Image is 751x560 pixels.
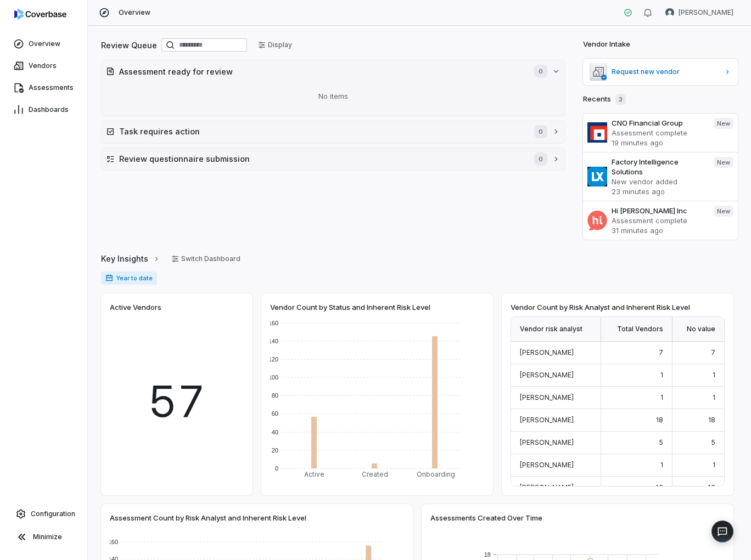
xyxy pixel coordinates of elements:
[165,251,247,267] button: Switch Dashboard
[101,253,148,264] span: Key Insights
[612,67,719,76] span: Request new vendor
[612,138,705,148] p: 19 minutes ago
[268,338,278,344] text: 140
[659,348,663,357] span: 7
[520,371,574,379] span: [PERSON_NAME]
[102,121,565,143] button: Task requires action0
[713,461,715,469] span: 1
[583,152,738,201] a: Factory Intelligence SolutionsNew vendor added23 minutes agoNew
[520,461,574,469] span: [PERSON_NAME]
[2,78,85,98] a: Assessments
[102,60,565,82] button: Assessment ready for review0
[583,114,738,152] a: CNO Financial GroupAssessment complete19 minutes agoNew
[583,94,626,105] h2: Recents
[583,59,738,85] a: Request new vendor
[110,302,161,312] span: Active Vendors
[714,157,733,168] span: New
[711,438,715,446] span: 5
[714,118,733,129] span: New
[707,483,715,491] span: 46
[520,438,574,446] span: [PERSON_NAME]
[110,513,306,523] span: Assessment Count by Risk Analyst and Inherent Risk Level
[272,410,278,417] text: 60
[105,274,113,282] svg: Date range for report
[101,39,157,51] h2: Review Queue
[534,152,547,166] span: 0
[713,371,715,379] span: 1
[511,302,690,312] span: Vendor Count by Risk Analyst and Inherent Risk Level
[612,118,705,128] h3: CNO Financial Group
[601,317,672,342] div: Total Vendors
[29,83,74,92] span: Assessments
[268,374,278,381] text: 100
[660,393,663,401] span: 1
[33,533,62,541] span: Minimize
[534,65,547,78] span: 0
[520,393,574,401] span: [PERSON_NAME]
[708,416,715,424] span: 18
[713,393,715,401] span: 1
[119,153,523,165] h2: Review questionnaire submission
[714,206,733,217] span: New
[660,371,663,379] span: 1
[29,105,69,114] span: Dashboards
[29,39,60,48] span: Overview
[2,56,85,76] a: Vendors
[660,461,663,469] span: 1
[612,225,705,235] p: 31 minutes ago
[665,8,674,17] img: Sam Shaner avatar
[2,100,85,120] a: Dashboards
[615,94,626,105] span: 3
[612,206,705,216] h3: Hi [PERSON_NAME] Inc
[520,483,574,491] span: [PERSON_NAME]
[430,513,542,523] span: Assessments Created Over Time
[119,126,523,137] h2: Task requires action
[108,539,118,545] text: 160
[101,271,157,285] span: Year to date
[2,34,85,54] a: Overview
[270,302,430,312] span: Vendor Count by Status and Inherent Risk Level
[654,483,663,491] span: 46
[612,216,705,225] p: Assessment complete
[29,61,57,70] span: Vendors
[272,429,278,435] text: 40
[534,125,547,138] span: 0
[511,317,601,342] div: Vendor risk analyst
[659,438,663,446] span: 5
[119,66,523,77] h2: Assessment ready for review
[272,392,278,399] text: 80
[679,8,733,17] span: [PERSON_NAME]
[275,465,278,472] text: 0
[119,8,150,17] span: Overview
[583,39,630,50] h2: Vendor Intake
[149,369,205,434] span: 57
[656,416,663,424] span: 18
[14,9,66,20] img: logo-D7KZi-bG.svg
[4,504,83,524] a: Configuration
[268,356,278,363] text: 120
[520,348,574,357] span: [PERSON_NAME]
[251,37,299,53] button: Display
[659,4,740,21] button: Sam Shaner avatar[PERSON_NAME]
[520,416,574,424] span: [PERSON_NAME]
[268,320,278,326] text: 160
[101,247,160,270] a: Key Insights
[4,526,83,548] button: Minimize
[672,317,724,342] div: No value
[612,177,705,186] p: New vendor added
[106,82,561,111] div: No items
[583,201,738,240] a: Hi [PERSON_NAME] IncAssessment complete31 minutes agoNew
[711,348,715,357] span: 7
[102,148,565,170] button: Review questionnaire submission0
[484,551,491,558] text: 18
[272,447,278,454] text: 20
[98,247,164,270] button: Key Insights
[612,128,705,138] p: Assessment complete
[31,510,75,518] span: Configuration
[612,157,705,177] h3: Factory Intelligence Solutions
[612,186,705,196] p: 23 minutes ago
